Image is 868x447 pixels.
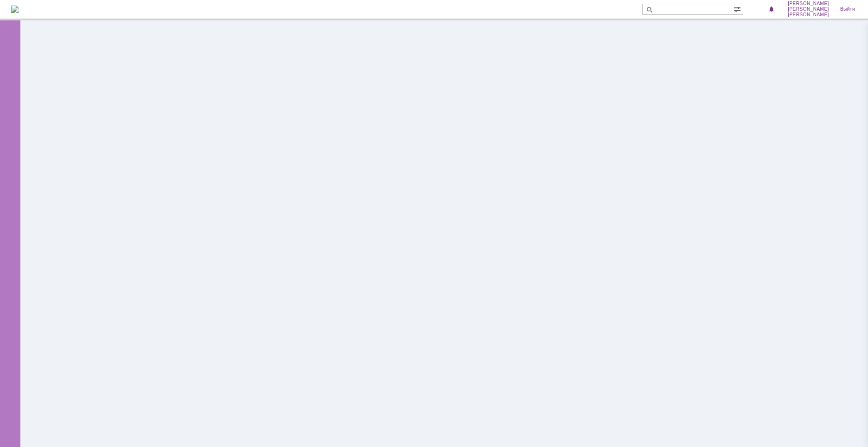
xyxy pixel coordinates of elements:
img: logo [11,6,19,13]
a: Перейти на домашнюю страницу [11,6,19,13]
span: [PERSON_NAME] [788,1,829,6]
span: Расширенный поиск [734,4,743,13]
span: [PERSON_NAME] [788,6,829,12]
span: [PERSON_NAME] [788,12,829,18]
